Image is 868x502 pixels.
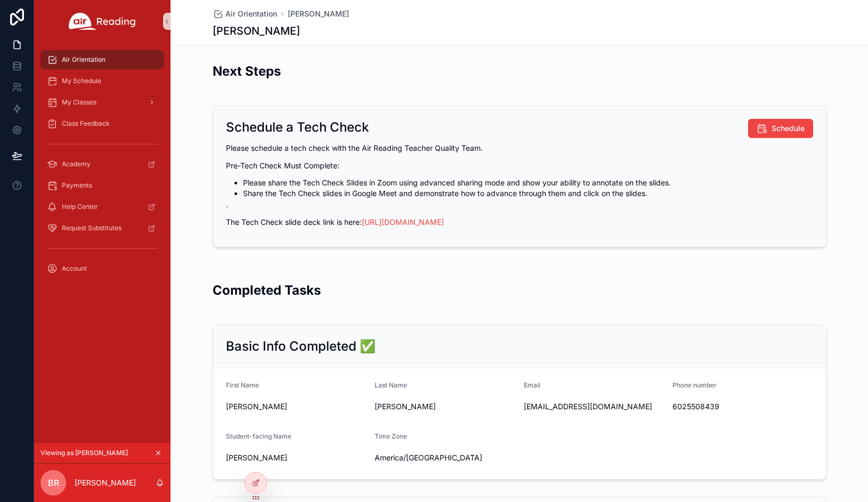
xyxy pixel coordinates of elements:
[213,23,300,38] h1: [PERSON_NAME]
[524,401,664,412] span: [EMAIL_ADDRESS][DOMAIN_NAME]
[362,217,444,226] a: [URL][DOMAIN_NAME]
[62,55,106,64] span: Air Orientation
[672,381,717,389] span: Phone number
[62,77,101,85] span: My Schedule
[62,224,121,232] span: Request Substitutes
[226,160,813,171] p: Pre-Tech Check Must Complete:
[40,114,164,133] a: Class Feedback
[62,264,87,273] span: Account
[375,401,515,412] span: [PERSON_NAME]
[40,71,164,91] a: My Schedule
[62,119,110,128] span: Class Feedback
[40,155,164,174] a: Academy
[748,119,813,138] button: Schedule
[226,381,259,389] span: First Name
[288,9,349,19] a: [PERSON_NAME]
[672,401,813,412] span: 6025508439
[225,9,277,19] span: Air Orientation
[48,476,59,489] span: BR
[226,119,369,136] h2: Schedule a Tech Check
[69,13,136,30] img: App logo
[772,123,805,134] span: Schedule
[40,197,164,216] a: Help Center
[375,432,407,440] span: Time Zone
[226,452,367,463] span: [PERSON_NAME]
[243,177,813,188] li: Please share the Tech Check Slides in Zoom using advanced sharing mode and show your ability to a...
[213,9,277,19] a: Air Orientation
[375,381,407,389] span: Last Name
[243,188,813,199] li: Share the Tech Check slides in Google Meet and demonstrate how to advance through them and click ...
[62,98,96,107] span: My Classes
[75,477,136,488] p: [PERSON_NAME]
[226,432,291,440] span: Student-facing Name
[375,452,482,463] span: America/[GEOGRAPHIC_DATA]
[40,50,164,69] a: Air Orientation
[226,216,813,228] p: The Tech Check slide deck link is here:
[226,401,367,412] span: [PERSON_NAME]
[226,338,376,355] h2: Basic Info Completed ✅
[524,381,540,389] span: Email
[40,449,128,457] span: Viewing as [PERSON_NAME]
[62,181,92,190] span: Payments
[62,160,91,168] span: Academy
[34,43,171,292] div: scrollable content
[226,199,813,210] p: .
[40,259,164,278] a: Account
[213,62,281,80] h2: Next Steps
[40,218,164,238] a: Request Substitutes
[213,281,321,299] h2: Completed Tasks
[62,203,98,211] span: Help Center
[40,93,164,112] a: My Classes
[226,142,813,153] p: Please schedule a tech check with the Air Reading Teacher Quality Team.
[40,176,164,195] a: Payments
